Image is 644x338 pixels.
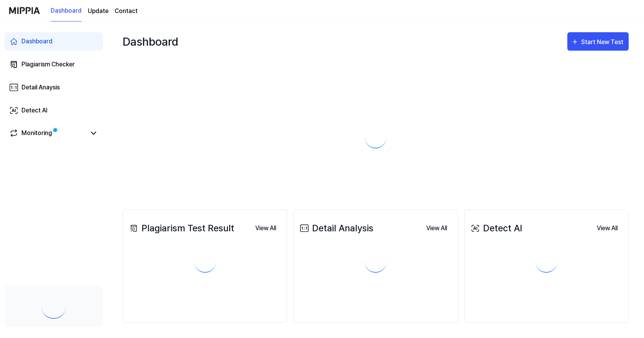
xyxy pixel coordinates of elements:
div: Detail Anaysis [21,83,60,92]
div: Dashboard [21,37,53,46]
button: View All [249,221,282,236]
a: Monitoring [9,129,86,138]
div: Start New Test [581,37,625,47]
div: Plagiarism Checker [21,60,75,69]
div: Detect AI [469,221,522,235]
a: Contact [115,7,138,16]
div: Detect AI [21,106,48,115]
div: Monitoring [21,129,52,138]
div: Detail Analysis [298,221,373,235]
a: Detect AI [5,101,103,120]
a: Plagiarism Checker [5,55,103,74]
a: Detail Anaysis [5,78,103,97]
button: Start New Test [567,32,629,51]
a: Dashboard [51,0,82,21]
button: View All [420,221,453,236]
a: Update [88,7,108,16]
button: View All [591,221,624,236]
a: Dashboard [5,32,103,51]
div: Plagiarism Test Result [128,221,234,235]
div: Dashboard [123,29,178,54]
